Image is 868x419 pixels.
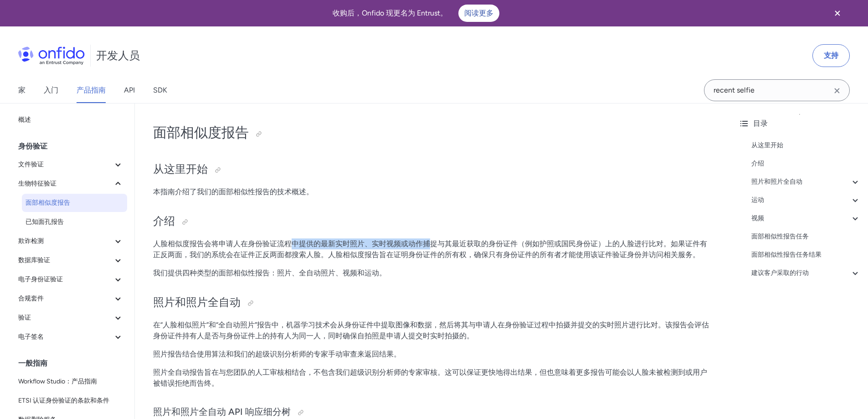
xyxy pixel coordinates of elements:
[704,79,850,101] input: Onfido 搜索输入字段
[751,160,764,167] font: 介绍
[751,213,861,224] a: 视频
[18,237,44,245] font: 欺诈检测
[751,195,861,206] a: 运动
[751,140,861,151] a: 从这里开始
[751,196,764,204] font: 运动
[18,180,56,187] font: 生物特征验证
[153,295,241,309] font: 照片和照片全自动
[15,251,127,269] button: 数据库验证
[812,44,850,67] a: 支持
[18,142,47,150] font: 身份验证
[18,397,109,404] font: ETSI 认证身份验证的条款和条件
[153,86,167,94] font: SDK
[96,49,140,62] font: 开发人员
[44,86,58,94] font: 入门
[832,85,842,96] svg: Clear search field button
[18,78,26,103] a: 家
[15,392,127,410] a: ETSI 认证身份验证的条款和条件
[153,321,709,340] font: 在“人脸相似照片”和“全自动照片”报告中，机器学习技术会从身份证件中提取图像和数据，然后将其与申请人在身份验证过程中拍摄并提交的实时照片进行比对。该报告会评估身份证件持有人是否与身份证件上的持有...
[26,218,64,226] font: 已知面孔报告
[124,86,135,94] font: API
[153,214,175,228] font: 介绍
[751,251,822,259] font: 面部相似性报告任务结果
[44,78,58,103] a: 入门
[832,8,843,19] svg: 关闭横幅
[751,141,783,149] font: 从这里开始
[18,256,50,264] font: 数据库验证
[18,47,85,65] img: Onfido 标志
[153,187,313,196] font: 本指南介绍了我们的面部相似性报告的技术概述。
[751,158,861,169] a: 介绍
[751,269,809,277] font: 建议客户采取的行动
[77,86,106,94] font: 产品指南
[153,78,167,103] a: SDK
[751,176,861,187] a: 照片和照片全自动
[751,268,861,279] a: 建议客户采取的行动
[751,249,861,260] a: 面部相似性报告任务结果
[22,194,127,212] a: 面部相似度报告
[15,155,127,174] button: 文件验证
[18,86,26,94] font: 家
[824,51,838,60] font: 支持
[753,119,768,128] font: 目录
[18,333,44,341] font: 电子签名
[464,9,493,17] font: 阅读更多
[26,199,70,207] font: 面部相似度报告
[458,5,499,22] a: 阅读更多
[153,269,386,277] font: 我们提供四种类型的面部相似性报告：照片、全自动照片、视频和运动。
[77,78,106,103] a: 产品指南
[153,162,208,176] font: 从这里开始
[153,406,291,417] font: 照片和照片全自动 API 响应细分树
[15,232,127,250] button: 欺诈检测
[124,78,135,103] a: API
[333,9,447,17] font: 收购后，Onfido 现更名为 Entrust。
[22,213,127,231] a: 已知面孔报告
[18,295,44,302] font: 合规套件
[15,290,127,308] button: 合规套件
[15,111,127,129] a: 概述
[18,314,31,321] font: 验证
[15,270,127,289] button: 电子身份证验证
[153,124,249,141] font: 面部相似度报告
[15,328,127,346] button: 电子签名
[153,350,401,358] font: 照片报告结合使用算法和我们的超级识别分析师的专家手动审查来返回结果。
[751,178,802,186] font: 照片和照片全自动
[15,309,127,327] button: 验证
[18,116,31,124] font: 概述
[751,214,764,222] font: 视频
[751,231,861,242] a: 面部相似性报告任务
[18,160,44,168] font: 文件验证
[751,233,809,240] font: 面部相似性报告任务
[821,2,854,25] button: 关闭横幅
[153,239,707,259] font: 人脸相似度报告会将申请人在身份验证流程中提供的最新实时照片、实时视频或动作捕捉与其最近获取的身份证件（例如护照或国民身份证）上的人脸进行比对。如果证件有正反两面，我们的系统会在证件正反两面都搜索...
[18,378,97,385] font: Workflow Studio：产品指南
[15,372,127,391] a: Workflow Studio：产品指南
[18,359,47,367] font: 一般指南
[153,368,707,388] font: 照片全自动报告旨在与您团队的人工审核相结合，不包含我们超级识别分析师的专家审核。这可以保证更快地得出结果，但也意味着更多报告可能会以人脸未被检测到或用户被错误拒绝而告终。
[18,275,63,283] font: 电子身份证验证
[15,175,127,193] button: 生物特征验证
